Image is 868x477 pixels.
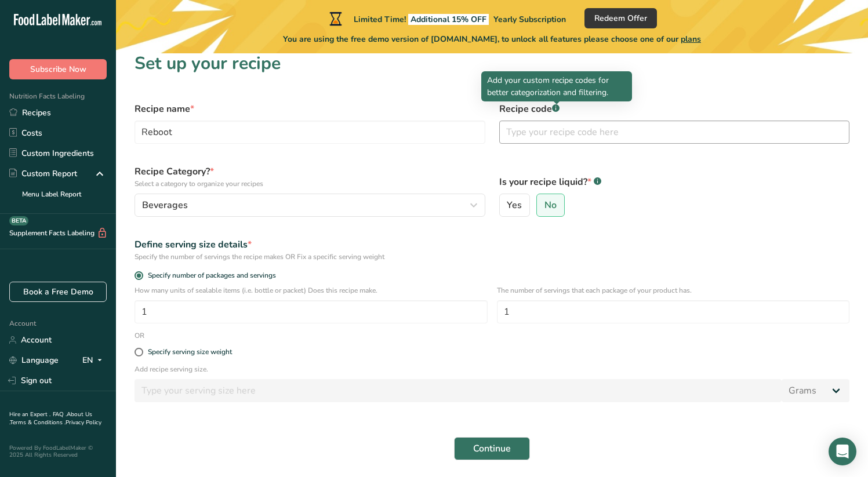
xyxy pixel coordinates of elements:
[9,282,107,302] a: Book a Free Demo
[82,354,107,367] div: EN
[135,364,849,374] p: Add recipe serving size.
[544,199,557,211] span: No
[499,102,850,116] label: Recipe code
[584,8,657,28] button: Redeem Offer
[142,198,188,212] span: Beverages
[135,121,485,144] input: Type your recipe name here
[135,165,485,189] label: Recipe Category?
[681,34,701,45] span: plans
[143,271,276,280] span: Specify number of packages and servings
[9,168,77,180] div: Custom Report
[829,438,856,465] div: Open Intercom Messenger
[594,12,647,24] span: Redeem Offer
[9,59,107,79] button: Subscribe Now
[135,50,849,77] h1: Set up your recipe
[487,74,626,99] p: Add your custom recipe codes for better categorization and filtering.
[9,410,92,427] a: About Us .
[30,63,86,75] span: Subscribe Now
[135,285,488,296] p: How many units of sealable items (i.e. bottle or packet) Does this recipe make.
[10,418,66,427] a: Terms & Conditions .
[135,102,485,116] label: Recipe name
[66,418,101,427] a: Privacy Policy
[135,238,849,252] div: Define serving size details
[497,285,850,296] p: The number of servings that each package of your product has.
[507,199,522,211] span: Yes
[499,175,850,189] label: Is your recipe liquid?
[135,252,849,262] div: Specify the number of servings the recipe makes OR Fix a specific serving weight
[473,442,511,456] span: Continue
[283,33,701,45] span: You are using the free demo version of [DOMAIN_NAME], to unlock all features please choose one of...
[454,437,530,460] button: Continue
[9,216,28,225] div: BETA
[9,410,50,418] a: Hire an Expert .
[327,12,566,26] div: Limited Time!
[135,194,485,217] button: Beverages
[148,348,232,356] div: Specify serving size weight
[499,121,850,144] input: Type your recipe code here
[408,14,489,25] span: Additional 15% OFF
[135,379,782,402] input: Type your serving size here
[9,445,107,458] div: Powered By FoodLabelMaker © 2025 All Rights Reserved
[135,179,485,189] p: Select a category to organize your recipes
[53,410,67,418] a: FAQ .
[128,330,151,341] div: OR
[9,350,59,370] a: Language
[493,14,566,25] span: Yearly Subscription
